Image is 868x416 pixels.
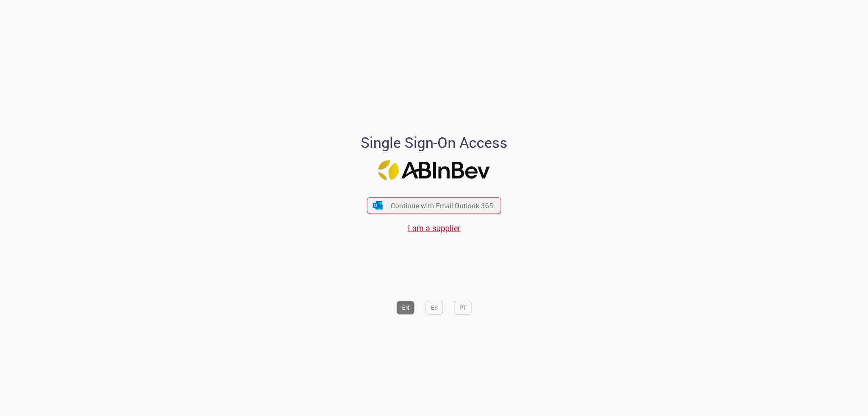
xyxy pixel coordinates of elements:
[321,134,547,151] h1: Single Sign-On Access
[367,197,501,214] button: ícone Azure/Microsoft 360 Continue with Email Outlook 365
[372,201,383,209] img: ícone Azure/Microsoft 360
[397,301,415,315] button: EN
[391,201,493,210] span: Continue with Email Outlook 365
[408,222,461,233] a: I am a supplier
[426,301,443,315] button: ES
[378,161,490,180] img: Logo ABInBev
[454,301,472,315] button: PT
